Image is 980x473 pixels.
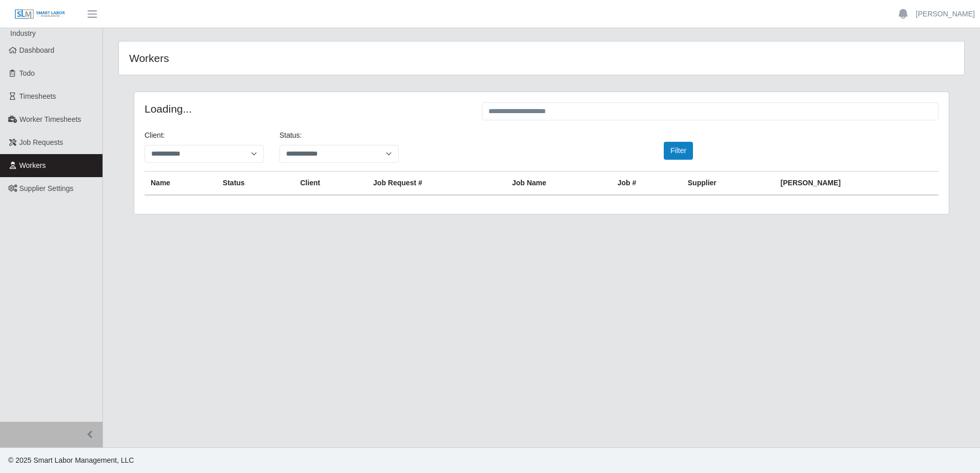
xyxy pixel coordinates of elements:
span: Supplier Settings [19,184,74,192]
h4: Loading... [145,102,466,115]
button: Filter [664,142,693,160]
span: Todo [19,69,35,77]
span: Job Requests [19,138,64,146]
h4: Workers [129,52,464,64]
label: Client: [145,130,165,141]
span: Dashboard [19,46,55,54]
th: Job # [611,171,682,196]
span: Workers [19,161,46,169]
th: Status [217,171,294,196]
span: © 2025 Smart Labor Management, LLC [8,456,134,464]
span: Timesheets [19,92,56,100]
th: Job Request # [367,171,506,196]
th: [PERSON_NAME] [774,171,938,196]
img: SLM Logo [14,9,66,20]
th: Name [145,171,217,196]
th: Supplier [682,171,774,196]
label: Status: [279,130,302,141]
span: Industry [10,29,36,37]
th: Client [294,171,367,196]
th: Job Name [506,171,611,196]
a: [PERSON_NAME] [916,9,975,19]
span: Worker Timesheets [19,115,81,123]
